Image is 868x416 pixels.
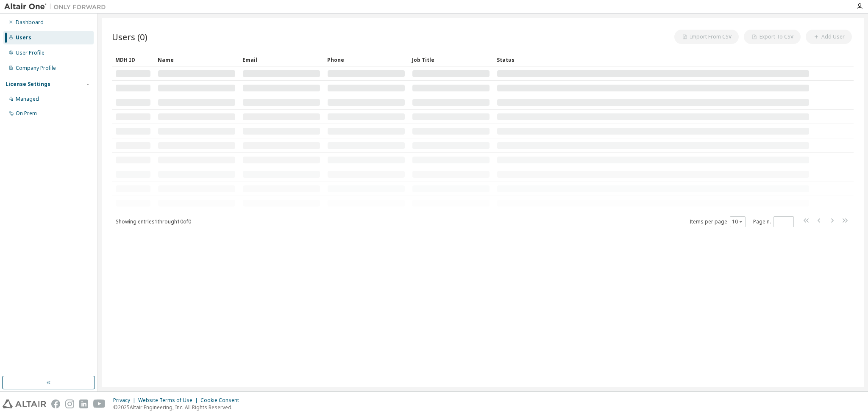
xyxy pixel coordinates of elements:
div: Website Terms of Use [138,397,200,404]
div: Dashboard [16,19,44,26]
div: On Prem [16,110,37,117]
span: Items per page [690,216,746,227]
button: Import From CSV [674,30,739,44]
button: Export To CSV [744,30,801,44]
button: 10 [732,218,743,225]
div: User Profile [16,50,45,56]
p: © 2025 Altair Engineering, Inc. All Rights Reserved. [113,404,244,411]
img: youtube.svg [93,399,106,408]
span: Page n. [753,216,794,227]
div: License Settings [6,81,50,88]
span: Users (0) [112,31,147,43]
img: instagram.svg [65,399,74,408]
button: Add User [806,30,852,44]
img: Altair One [4,3,110,11]
span: Showing entries 1 through 10 of 0 [116,218,191,225]
div: Email [242,53,320,66]
div: Company Profile [16,65,56,72]
div: Cookie Consent [200,397,244,404]
div: Job Title [412,53,490,66]
div: Privacy [113,397,138,404]
div: Managed [16,96,39,102]
img: altair_logo.svg [3,399,46,408]
img: linkedin.svg [79,399,88,408]
div: Users [16,34,31,41]
div: MDH ID [115,53,151,66]
div: Name [158,53,236,66]
img: facebook.svg [51,399,60,408]
div: Status [497,53,810,66]
div: Phone [327,53,405,66]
